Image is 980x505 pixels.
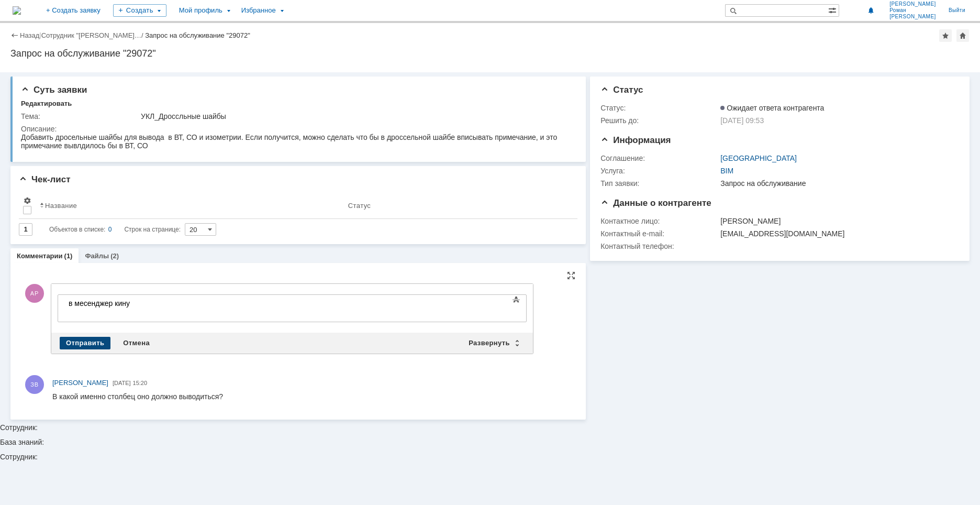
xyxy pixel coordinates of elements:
div: Описание: [21,125,572,133]
div: в месенджер кину [4,4,153,13]
a: Перейти на домашнюю страницу [13,6,21,15]
div: Услуга: [600,167,718,175]
div: (2) [110,252,119,260]
span: Суть заявки [21,85,87,95]
div: | [39,31,41,39]
div: 0 [108,223,112,236]
div: [PERSON_NAME] [720,217,953,225]
th: Статус [344,192,569,219]
a: BIM [720,167,733,175]
a: [PERSON_NAME] [52,378,108,388]
div: Сделать домашней страницей [956,29,969,42]
span: [PERSON_NAME] [52,379,108,387]
div: / [41,31,146,39]
div: Тип заявки: [600,179,718,188]
div: УКЛ_Дроссльные шайбы [141,112,570,120]
div: Тема: [21,112,139,120]
img: logo [13,6,21,15]
div: Запрос на обслуживание [720,179,953,188]
div: Добавить в избранное [939,29,952,42]
span: Статус [600,85,643,95]
a: Комментарии [17,252,63,260]
a: Назад [20,31,39,39]
span: [PERSON_NAME] [889,14,936,20]
span: Объектов в списке: [49,226,105,233]
span: 15:20 [133,380,148,386]
div: Запрос на обслуживание "29072" [145,31,250,39]
div: Решить до: [600,116,718,125]
div: На всю страницу [567,271,575,280]
div: Создать [113,4,166,17]
a: Файлы [85,252,109,260]
span: Ожидает ответа контрагента [720,104,824,112]
a: [GEOGRAPHIC_DATA] [720,154,797,162]
span: Настройки [23,196,31,205]
span: Расширенный поиск [828,5,839,15]
div: Статус: [600,104,718,112]
div: Контактный e-mail: [600,229,718,238]
div: Редактировать [21,100,72,108]
div: Запрос на обслуживание "29072" [10,48,970,59]
div: [EMAIL_ADDRESS][DOMAIN_NAME] [720,229,953,238]
a: Сотрудник "[PERSON_NAME]… [41,31,141,39]
span: АР [25,284,44,303]
div: Контактное лицо: [600,217,718,225]
span: Данные о контрагенте [600,198,711,208]
span: Роман [889,7,936,14]
div: (1) [64,252,73,260]
i: Строк на странице: [49,223,181,236]
span: [DATE] [113,380,131,386]
th: Название [36,192,344,219]
div: Название [45,202,77,210]
span: Чек-лист [19,174,71,184]
div: Контактный телефон: [600,242,718,250]
div: Соглашение: [600,154,718,162]
span: Показать панель инструментов [510,293,522,306]
div: Статус [348,202,371,210]
span: [PERSON_NAME] [889,1,936,7]
span: Информация [600,135,671,145]
span: [DATE] 09:53 [720,116,764,125]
